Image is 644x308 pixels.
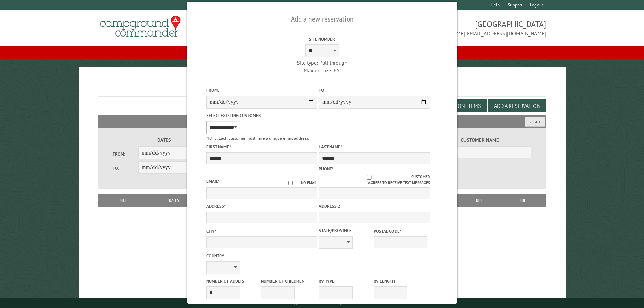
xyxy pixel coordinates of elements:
label: Last Name [319,144,430,150]
label: Address [206,203,317,209]
th: Dates [145,194,203,207]
label: To: [319,87,430,93]
input: No email [280,181,301,185]
div: Max rig size: 65' [266,67,378,74]
label: First Name [206,144,317,150]
label: Postal Code [374,228,427,234]
h2: Filters [98,115,546,128]
label: State/Province [319,227,372,234]
label: Phone [319,166,334,172]
label: RV Length [374,278,427,284]
label: Number of Adults [206,278,260,284]
label: From: [113,151,138,157]
h1: Reservations [98,78,546,97]
button: Edit Add-on Items [429,99,487,112]
label: RV Type [319,278,372,284]
label: City [206,228,317,234]
label: Country [206,253,317,259]
input: Customer agrees to receive text messages [327,175,411,180]
h2: Add a new reservation [206,13,438,25]
th: Edit [501,194,546,207]
label: Customer agrees to receive text messages [319,174,430,186]
label: No email [280,180,317,186]
label: Number of Children [261,278,314,284]
div: Site type: Pull through [266,59,378,66]
button: Add a Reservation [488,99,546,112]
label: To: [113,165,138,171]
label: Email [206,178,219,184]
th: Due [458,194,501,207]
small: © Campground Commander LLC. All rights reserved. [284,301,360,305]
button: Reset [525,117,545,127]
small: NOTE: Each customer must have a unique email address. [206,135,309,141]
label: Site Number [266,36,378,42]
th: Site [101,194,145,207]
label: Address 2 [319,203,430,209]
img: Campground Commander [98,13,183,40]
label: Customer Name [428,136,531,144]
label: Dates [113,136,216,144]
label: From: [206,87,317,93]
label: Select existing customer [206,112,317,119]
